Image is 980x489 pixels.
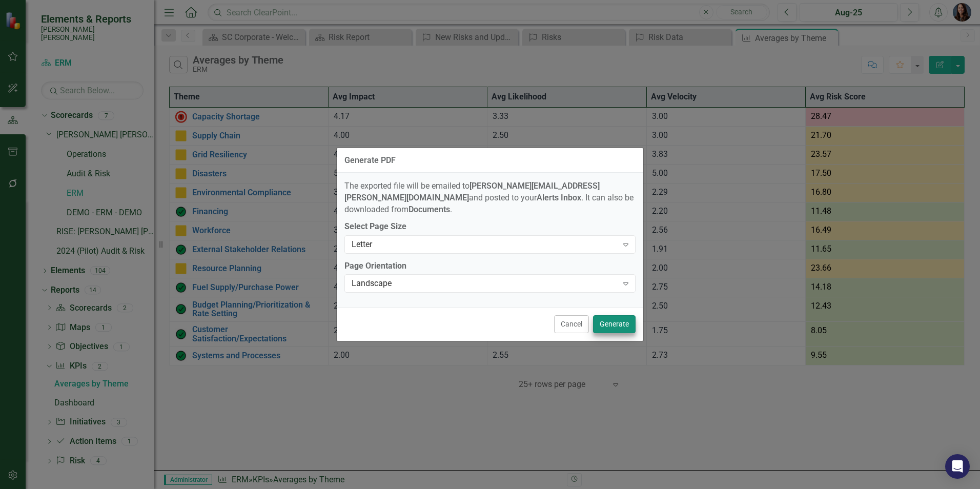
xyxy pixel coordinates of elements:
[344,221,636,233] label: Select Page Size
[344,181,600,202] strong: [PERSON_NAME][EMAIL_ADDRESS][PERSON_NAME][DOMAIN_NAME]
[344,156,396,165] div: Generate PDF
[352,238,618,250] div: Letter
[352,278,618,290] div: Landscape
[344,181,634,214] span: The exported file will be emailed to and posted to your . It can also be downloaded from .
[554,315,589,333] button: Cancel
[537,193,581,202] strong: Alerts Inbox
[409,205,450,214] strong: Documents
[344,260,636,272] label: Page Orientation
[593,315,636,333] button: Generate
[945,454,970,479] div: Open Intercom Messenger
